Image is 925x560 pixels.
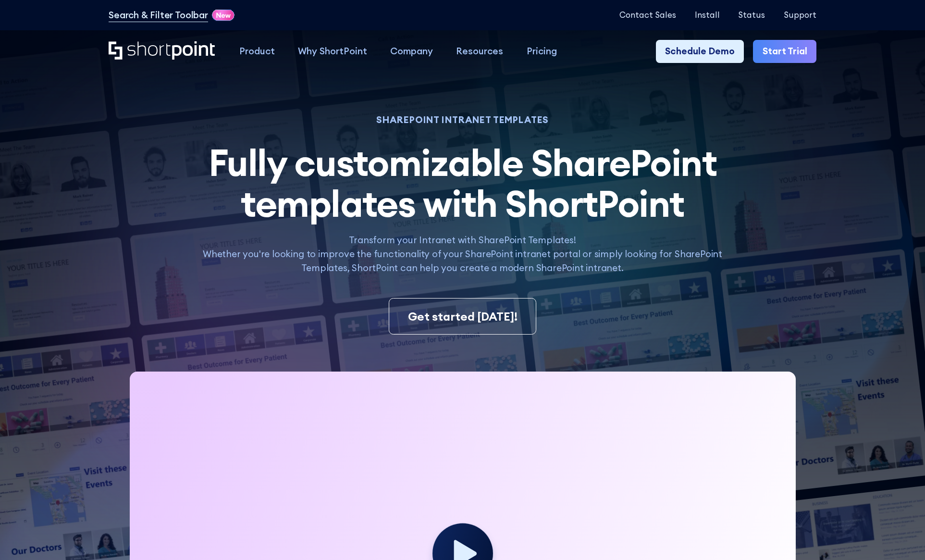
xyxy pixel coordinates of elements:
a: Pricing [515,40,568,63]
div: Resources [456,44,503,58]
div: Company [390,44,433,58]
h1: SHAREPOINT INTRANET TEMPLATES [192,116,733,124]
a: Home [109,41,216,62]
div: Product [239,44,275,58]
a: Start Trial [753,40,816,63]
a: Install [695,11,720,20]
a: Product [228,40,286,63]
div: Pricing [527,44,557,58]
a: Support [784,11,816,20]
a: Resources [444,40,515,63]
div: Why ShortPoint [298,44,367,58]
div: Get started [DATE]! [408,308,518,325]
span: Fully customizable SharePoint templates with ShortPoint [209,139,716,227]
a: Why ShortPoint [286,40,379,63]
a: Contact Sales [619,11,676,20]
a: Status [738,11,765,20]
p: Transform your Intranet with SharePoint Templates! Whether you're looking to improve the function... [192,233,733,275]
a: Company [379,40,444,63]
a: Get started [DATE]! [389,298,536,335]
a: Search & Filter Toolbar [109,8,208,22]
a: Schedule Demo [656,40,744,63]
